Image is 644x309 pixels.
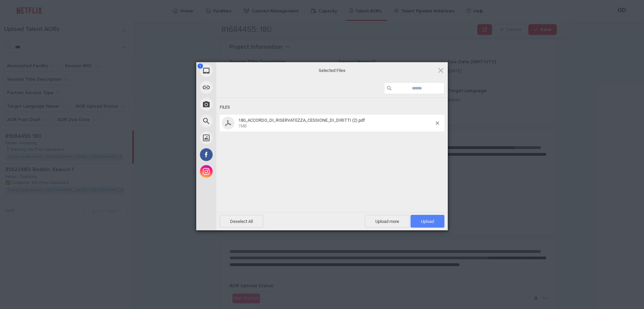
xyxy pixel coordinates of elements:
div: Take Photo [196,96,277,113]
span: 7MB [238,124,247,128]
span: Click here or hit ESC to close picker [437,67,444,74]
div: Files [220,101,444,114]
span: Upload [421,219,434,224]
span: Selected Files [265,67,399,73]
span: 1 [198,64,203,69]
div: My Device [196,62,277,79]
span: 180_ACCORDO_DI_RISERVATEZZA_CESSIONE_DI_DIRITTI (2).pdf [238,118,365,123]
span: Deselect All [220,215,263,228]
span: 180_ACCORDO_DI_RISERVATEZZA_CESSIONE_DI_DIRITTI (2).pdf [236,118,436,129]
span: Upload [411,215,444,228]
div: Web Search [196,113,277,129]
div: Unsplash [196,129,277,146]
div: Instagram [196,163,277,180]
span: Upload more [365,215,410,228]
div: Link (URL) [196,79,277,96]
div: Facebook [196,146,277,163]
